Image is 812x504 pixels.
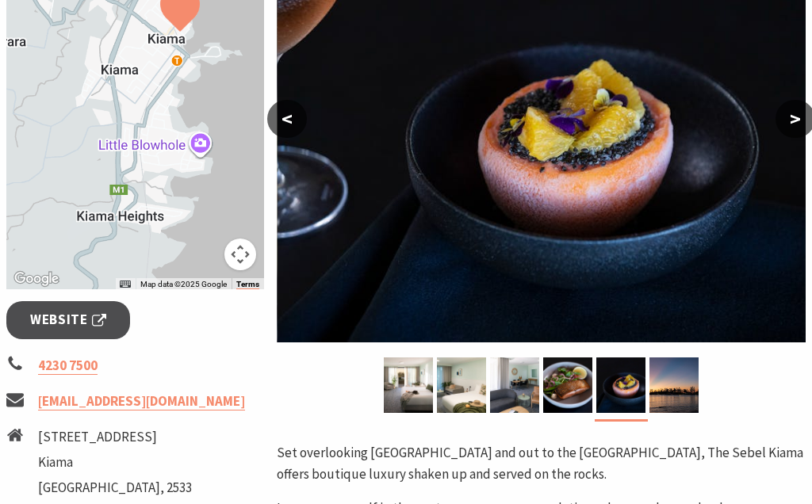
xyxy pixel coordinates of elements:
[38,357,98,375] a: 4230 7500
[38,392,245,410] a: [EMAIL_ADDRESS][DOMAIN_NAME]
[10,269,63,289] img: Google
[384,357,433,413] img: Deluxe Balcony Room
[10,269,63,289] a: Click to see this area on Google Maps
[38,452,192,473] li: Kiama
[277,442,806,485] p: Set overlooking [GEOGRAPHIC_DATA] and out to the [GEOGRAPHIC_DATA], The Sebel Kiama offers boutiq...
[490,357,539,413] img: Deluxe Apartment
[267,100,307,138] button: <
[224,239,256,270] button: Map camera controls
[649,357,699,413] img: Kiama
[437,357,486,413] img: Superior Balcony Room
[30,309,106,330] span: Website
[38,426,192,448] li: [STREET_ADDRESS]
[38,477,192,498] li: [GEOGRAPHIC_DATA], 2533
[140,280,227,288] span: Map data ©2025 Google
[6,301,130,338] a: Website
[543,357,592,413] img: Yves Bar & Bistro
[236,280,259,289] a: Terms (opens in new tab)
[120,279,131,290] button: Keyboard shortcuts
[596,357,645,413] img: Yves Bar & Bistro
